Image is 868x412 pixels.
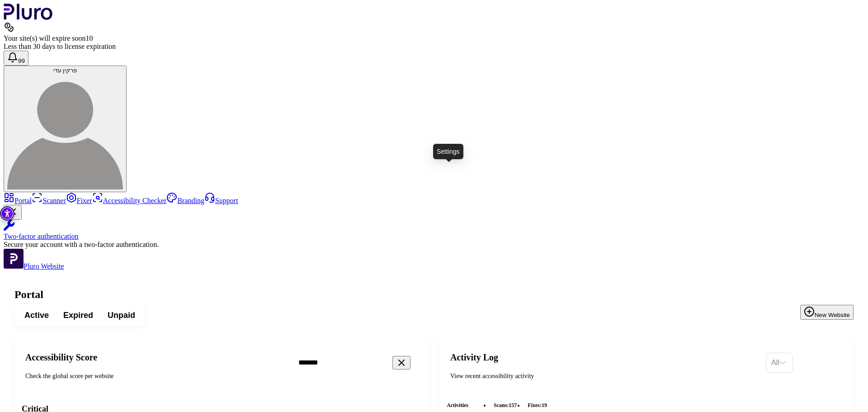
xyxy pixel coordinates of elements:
[490,401,520,410] li: scans :
[4,43,864,51] div: Less than 30 days to license expiration
[509,402,517,408] span: 157
[4,205,22,220] button: Close Two-factor authentication notification
[92,197,167,204] a: Accessibility Checker
[4,192,864,270] aside: Sidebar menu
[392,356,410,369] button: Clear search field
[108,310,135,321] span: Unpaid
[24,310,49,321] span: Active
[32,197,66,204] a: Scanner
[4,232,864,241] div: Two-factor authentication
[4,34,864,43] div: Your site(s) will expire soon
[433,144,463,159] div: Settings
[4,51,28,66] button: Open notifications, you have 409 new notifications
[291,353,447,372] input: Search
[766,353,793,373] div: Set sorting
[85,34,93,42] span: 10
[25,372,284,381] div: Check the global score per website
[166,197,204,204] a: Branding
[14,289,854,301] h1: Portal
[66,197,92,204] a: Fixer
[4,262,64,270] a: Open Pluro Website
[204,197,238,204] a: Support
[450,372,759,381] div: View recent accessibility activity
[100,307,142,323] button: Unpaid
[4,14,53,21] a: Logo
[53,67,77,74] span: פרקין עדי
[524,401,551,410] li: fixes :
[4,220,864,241] a: Two-factor authentication
[800,305,854,320] button: New Website
[56,307,100,323] button: Expired
[17,307,56,323] button: Active
[4,197,32,204] a: Portal
[25,352,284,363] h2: Accessibility Score
[18,57,25,64] span: 99
[7,74,123,189] img: פרקין עדי
[542,402,547,408] span: 19
[4,241,864,249] div: Secure your account with a two-factor authentication.
[450,352,759,363] h2: Activity Log
[4,66,127,192] button: פרקין עדיפרקין עדי
[63,310,93,321] span: Expired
